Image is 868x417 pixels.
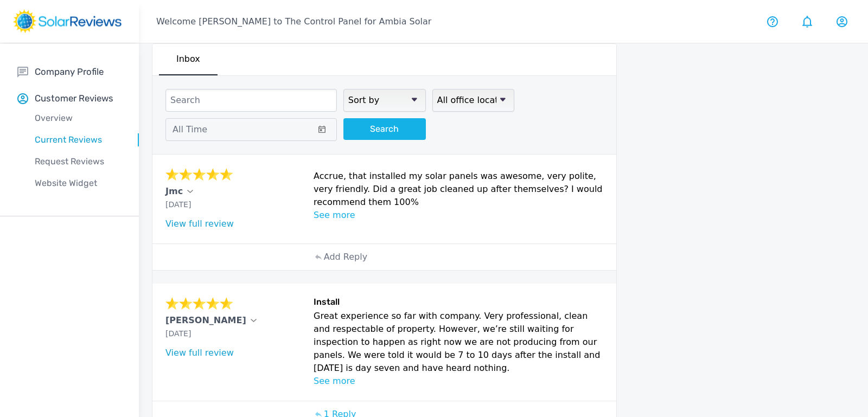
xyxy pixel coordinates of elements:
p: Overview [17,112,139,125]
p: Inbox [176,53,200,66]
p: Customer Reviews [35,92,113,105]
h6: Install [314,297,603,310]
p: See more [314,375,603,388]
span: All Time [173,124,207,134]
span: [DATE] [165,200,191,209]
p: Current Reviews [17,133,139,146]
input: Search [165,89,337,112]
p: Jmc [165,185,183,198]
span: [DATE] [165,329,191,338]
p: Website Widget [17,177,139,190]
button: All Time [165,118,337,141]
p: [PERSON_NAME] [165,314,246,327]
a: Website Widget [17,172,139,194]
a: View full review [165,219,234,229]
a: Current Reviews [17,129,139,151]
p: Great experience so far with company. Very professional, clean and respectable of property. Howev... [314,310,603,375]
p: Welcome [PERSON_NAME] to The Control Panel for Ambia Solar [156,15,431,28]
p: See more [314,209,603,222]
a: Overview [17,107,139,129]
p: Company Profile [35,65,104,79]
p: Add Reply [324,251,367,264]
p: Request Reviews [17,155,139,168]
a: View full review [165,348,234,358]
p: Accrue, that installed my solar panels was awesome, very polite, very friendly. Did a great job c... [314,170,603,209]
button: Search [343,118,426,140]
a: Request Reviews [17,151,139,172]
